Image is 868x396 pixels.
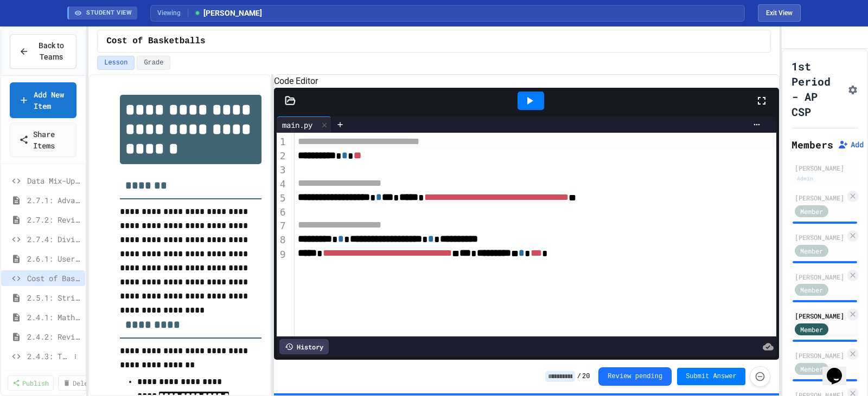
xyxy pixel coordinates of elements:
[274,75,779,88] h6: Code Editor
[157,8,188,18] span: Viewing
[577,372,581,381] span: /
[277,116,331,133] div: main.py
[10,122,76,157] a: Share Items
[800,364,823,374] span: Member
[277,163,288,177] div: 3
[27,272,81,284] span: Cost of Basketballs
[582,372,590,381] span: 20
[277,219,288,233] div: 7
[27,331,81,342] span: 2.4.2: Review - Mathematical Operators
[10,82,76,118] a: Add New Item
[277,205,288,219] div: 6
[800,206,823,216] span: Member
[795,350,845,360] div: [PERSON_NAME]
[598,367,672,386] button: Review pending
[10,34,76,69] button: Back to Teams
[27,214,81,225] span: 2.7.2: Review - Advanced Math
[27,175,81,186] span: Data Mix-Up Fix
[677,368,745,385] button: Submit Answer
[795,174,815,183] div: Admin
[27,253,81,264] span: 2.6.1: User Input
[35,40,67,63] span: Back to Teams
[800,246,823,256] span: Member
[822,353,857,385] iframe: chat widget
[277,191,288,205] div: 5
[194,8,262,19] span: [PERSON_NAME]
[8,375,54,391] a: Publish
[277,135,288,149] div: 1
[800,324,823,334] span: Member
[792,137,833,152] h2: Members
[800,285,823,295] span: Member
[838,139,864,150] button: Add
[758,4,801,22] button: Exit student view
[277,119,318,131] div: main.py
[277,149,288,163] div: 2
[686,372,737,381] span: Submit Answer
[106,35,205,48] span: Cost of Basketballs
[27,350,70,362] span: 2.4.3: The World's Worst [PERSON_NAME] Market
[277,233,288,247] div: 8
[795,163,855,173] div: [PERSON_NAME]
[795,272,845,282] div: [PERSON_NAME]
[750,366,770,387] button: Force resubmission of student's answer (Admin only)
[70,351,81,362] button: More options
[58,375,100,391] a: Delete
[97,56,135,70] button: Lesson
[86,9,132,18] span: STUDENT VIEW
[27,233,81,245] span: 2.7.4: Dividing a Number
[279,339,329,354] div: History
[27,311,81,323] span: 2.4.1: Mathematical Operators
[27,292,81,303] span: 2.5.1: String Operators
[277,248,288,262] div: 9
[792,59,843,119] h1: 1st Period - AP CSP
[27,194,81,206] span: 2.7.1: Advanced Math
[795,232,845,242] div: [PERSON_NAME]
[795,193,845,203] div: [PERSON_NAME]
[137,56,170,70] button: Grade
[847,82,858,95] button: Assignment Settings
[277,177,288,191] div: 4
[795,311,845,321] div: [PERSON_NAME]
